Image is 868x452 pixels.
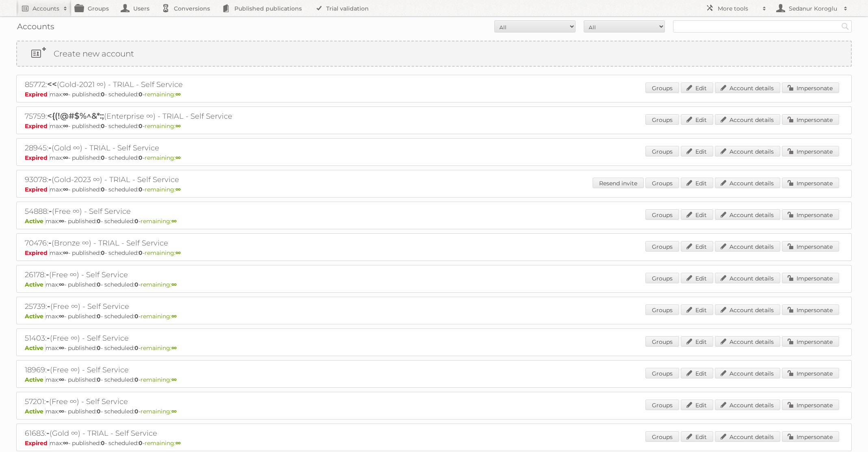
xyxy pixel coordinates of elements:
[97,281,101,288] strong: 0
[97,217,101,225] strong: 0
[171,217,177,225] strong: ∞
[25,91,50,98] span: Expired
[145,91,181,98] span: remaining:
[139,122,143,130] strong: 0
[782,209,839,220] a: Impersonate
[175,91,181,98] strong: ∞
[782,304,839,315] a: Impersonate
[25,143,309,153] h2: 28945: (Gold ∞) - TRIAL - Self Service
[645,178,679,188] a: Groups
[25,344,843,352] p: max: - published: - scheduled: -
[782,83,839,93] a: Impersonate
[139,249,143,256] strong: 0
[63,91,68,98] strong: ∞
[839,20,851,33] input: Search
[25,111,309,122] h2: 75759: (Enterprise ∞) - TRIAL - Self Service
[25,217,45,225] span: Active
[681,431,713,442] a: Edit
[645,241,679,252] a: Groups
[645,336,679,347] a: Groups
[25,206,309,217] h2: 54888: (Free ∞) - Self Service
[25,249,843,256] p: max: - published: - scheduled: -
[645,209,679,220] a: Groups
[59,376,64,383] strong: ∞
[25,79,309,90] h2: 85772: (Gold-2021 ∞) - TRIAL - Self Service
[63,122,68,130] strong: ∞
[139,439,143,447] strong: 0
[63,439,68,447] strong: ∞
[47,79,57,89] span: <<
[715,209,780,220] a: Account details
[141,376,177,383] span: remaining:
[25,313,45,320] span: Active
[141,313,177,320] span: remaining:
[782,431,839,442] a: Impersonate
[25,376,45,383] span: Active
[47,111,104,121] span: <{(!@#$%^&*:;
[718,4,758,13] h2: More tools
[139,186,143,193] strong: 0
[25,154,50,161] span: Expired
[25,122,843,130] p: max: - published: - scheduled: -
[645,114,679,125] a: Groups
[715,304,780,315] a: Account details
[782,241,839,252] a: Impersonate
[25,238,309,248] h2: 70476: (Bronze ∞) - TRIAL - Self Service
[49,206,52,216] span: -
[145,122,181,130] span: remaining:
[681,83,713,93] a: Edit
[715,241,780,252] a: Account details
[101,154,105,161] strong: 0
[101,186,105,193] strong: 0
[25,365,309,375] h2: 18969: (Free ∞) - Self Service
[681,336,713,347] a: Edit
[645,83,679,93] a: Groups
[171,313,177,320] strong: ∞
[139,154,143,161] strong: 0
[59,313,64,320] strong: ∞
[25,269,309,280] h2: 26178: (Free ∞) - Self Service
[134,217,139,225] strong: 0
[715,431,780,442] a: Account details
[48,238,52,248] span: -
[134,313,139,320] strong: 0
[145,186,181,193] span: remaining:
[101,91,105,98] strong: 0
[681,114,713,125] a: Edit
[715,368,780,378] a: Account details
[681,209,713,220] a: Edit
[101,439,105,447] strong: 0
[782,273,839,283] a: Impersonate
[175,122,181,130] strong: ∞
[782,114,839,125] a: Impersonate
[59,344,64,352] strong: ∞
[25,396,309,407] h2: 57201: (Free ∞) - Self Service
[787,4,840,13] h2: Sedanur Koroglu
[782,178,839,188] a: Impersonate
[171,344,177,352] strong: ∞
[25,281,843,288] p: max: - published: - scheduled: -
[48,174,52,184] span: -
[47,365,50,374] span: -
[141,344,177,352] span: remaining:
[25,408,45,415] span: Active
[681,400,713,410] a: Edit
[681,241,713,252] a: Edit
[97,344,101,352] strong: 0
[175,154,181,161] strong: ∞
[171,281,177,288] strong: ∞
[97,408,101,415] strong: 0
[645,273,679,283] a: Groups
[782,146,839,156] a: Impersonate
[715,83,780,93] a: Account details
[46,396,49,406] span: -
[175,439,181,447] strong: ∞
[47,301,50,311] span: -
[171,376,177,383] strong: ∞
[25,91,843,98] p: max: - published: - scheduled: -
[134,376,139,383] strong: 0
[134,344,139,352] strong: 0
[59,408,64,415] strong: ∞
[134,408,139,415] strong: 0
[715,273,780,283] a: Account details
